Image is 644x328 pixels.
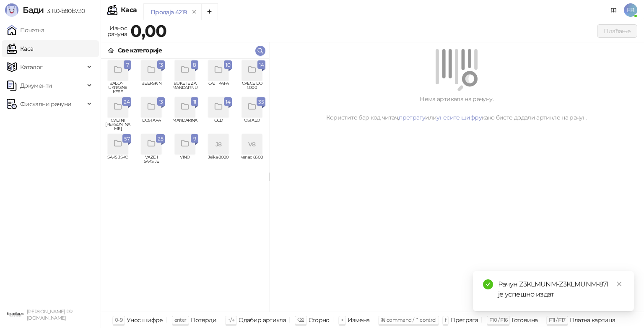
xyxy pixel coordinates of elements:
[239,155,265,168] span: venac 8500
[171,81,198,94] span: BUKETE ZA MANDARINU
[239,315,286,325] div: Одабир артикла
[279,94,634,122] div: Нема артикала на рачуну. Користите бар код читач, или како бисте додали артикле на рачун.
[104,155,131,168] span: SAKSIJSKO
[259,60,264,70] span: 14
[205,81,232,94] span: CAJ I KAFA
[174,317,187,323] span: enter
[171,155,198,168] span: VINO
[101,59,269,312] div: grid
[118,46,162,55] div: Све категорије
[512,315,538,325] div: Готовина
[151,8,187,17] div: Продаја 4219
[348,315,369,325] div: Измена
[615,279,624,289] a: Close
[616,281,622,287] span: close
[23,5,44,15] span: Бади
[239,81,265,94] span: CVECE DO 1.000
[20,96,71,112] span: Фискални рачуни
[138,118,165,131] span: DOSTAVA
[205,118,232,131] span: OLD
[115,317,122,323] span: 0-9
[106,23,129,39] div: Износ рачуна
[624,3,637,17] span: EB
[205,155,232,168] span: Jelka 8000
[607,3,621,17] a: Документација
[127,315,163,325] div: Унос шифре
[192,60,197,70] span: 8
[309,315,330,325] div: Сторно
[436,114,482,121] a: унесите шифру
[189,8,200,16] button: remove
[104,118,131,131] span: CVETNI [PERSON_NAME]
[7,22,44,39] a: Почетна
[104,81,131,94] span: BALONI I UKRASNE KESE
[158,134,163,143] span: 25
[399,114,425,121] a: претрагу
[124,134,130,143] span: 57
[445,317,446,323] span: f
[7,306,23,323] img: 64x64-companyLogo-0e2e8aaa-0bd2-431b-8613-6e3c65811325.png
[130,21,166,41] strong: 0,00
[121,7,137,13] div: Каса
[44,7,85,15] span: 3.11.0-b80b730
[201,3,218,20] button: Add tab
[498,279,624,299] div: Рачун Z3KLMUNM-Z3KLMUNM-871 је успешно издат
[191,315,217,325] div: Потврди
[381,317,436,323] span: ⌘ command / ⌃ control
[226,97,230,107] span: 14
[192,134,197,143] span: 9
[239,118,265,131] span: OSTALO
[226,60,230,70] span: 10
[20,77,52,94] span: Документи
[208,134,229,154] div: J8
[138,155,165,168] span: VAZE I SAKSIJE
[597,24,637,38] button: Плаћање
[450,315,478,325] div: Претрага
[549,317,565,323] span: F11 / F17
[297,317,304,323] span: ⌫
[192,97,197,107] span: 11
[171,118,198,131] span: MANDARINA
[138,81,165,94] span: BEERSKIN
[159,97,163,107] span: 13
[228,317,234,323] span: ↑/↓
[27,309,73,321] small: [PERSON_NAME] PR [DOMAIN_NAME]
[258,97,264,107] span: 35
[125,60,130,70] span: 7
[341,317,343,323] span: +
[124,97,130,107] span: 24
[483,279,493,289] span: check-circle
[5,3,18,17] img: Logo
[570,315,615,325] div: Платна картица
[489,317,507,323] span: F10 / F16
[7,40,33,57] a: Каса
[242,134,262,154] div: V8
[159,60,163,70] span: 13
[20,59,43,75] span: Каталог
